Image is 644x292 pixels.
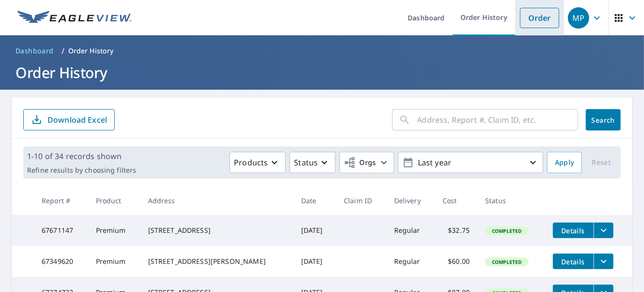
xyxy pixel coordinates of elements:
[148,226,286,235] div: [STREET_ADDRESS]
[34,186,88,215] th: Report #
[23,109,115,130] button: Download Excel
[339,152,394,173] button: Orgs
[17,11,132,25] img: EV Logo
[386,215,435,246] td: Regular
[477,186,545,215] th: Status
[234,157,268,168] p: Products
[47,114,107,125] p: Download Excel
[586,109,621,130] button: Search
[594,254,613,269] button: filesDropdownBtn-67349620
[290,152,336,173] button: Status
[61,45,64,57] li: /
[12,43,58,59] a: Dashboard
[594,115,613,125] span: Search
[386,246,435,277] td: Regular
[88,215,140,246] td: Premium
[293,246,336,277] td: [DATE]
[230,152,286,173] button: Products
[293,215,336,246] td: [DATE]
[34,246,88,277] td: 67349620
[559,226,588,235] span: Details
[12,43,632,59] nav: breadcrumb
[140,186,293,215] th: Address
[520,8,559,28] a: Order
[486,227,527,234] span: Completed
[148,257,286,266] div: [STREET_ADDRESS][PERSON_NAME]
[27,166,136,175] p: Refine results by choosing filters
[398,152,543,173] button: Last year
[435,186,477,215] th: Cost
[12,63,632,82] h1: Order History
[68,46,114,56] p: Order History
[336,186,386,215] th: Claim ID
[417,106,578,133] input: Address, Report #, Claim ID, etc.
[568,7,589,29] div: MP
[559,257,588,266] span: Details
[27,150,136,162] p: 1-10 of 34 records shown
[486,259,527,265] span: Completed
[553,254,594,269] button: detailsBtn-67349620
[553,223,594,238] button: detailsBtn-67671147
[344,157,376,169] span: Orgs
[88,246,140,277] td: Premium
[594,223,613,238] button: filesDropdownBtn-67671147
[88,186,140,215] th: Product
[435,246,477,277] td: $60.00
[386,186,435,215] th: Delivery
[293,186,336,215] th: Date
[15,46,54,56] span: Dashboard
[435,215,477,246] td: $32.75
[547,152,582,173] button: Apply
[34,215,88,246] td: 67671147
[555,157,574,169] span: Apply
[294,157,318,168] p: Status
[414,154,527,171] p: Last year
